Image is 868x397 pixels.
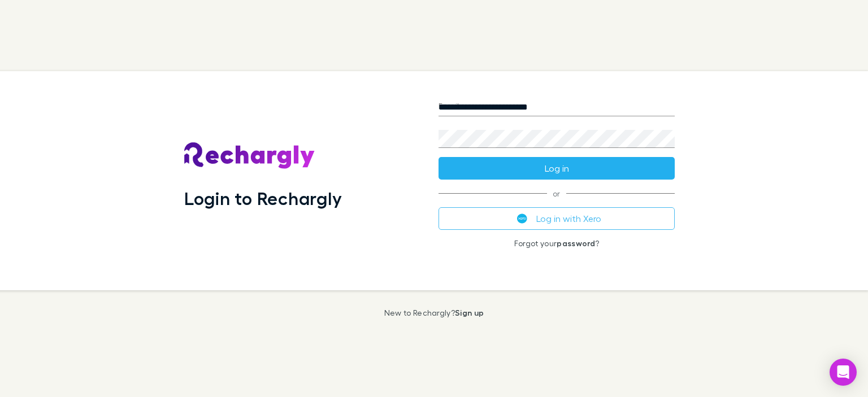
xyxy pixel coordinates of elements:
h1: Login to Rechargly [184,187,342,209]
a: password [557,238,595,248]
div: Open Intercom Messenger [830,359,857,386]
button: Log in [439,157,675,180]
button: Log in with Xero [439,207,675,230]
span: or [439,193,675,194]
p: New to Rechargly? [384,308,484,317]
p: Forgot your ? [439,239,675,248]
a: Sign up [455,308,484,317]
img: Xero's logo [517,213,527,224]
img: Rechargly's Logo [184,142,315,169]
